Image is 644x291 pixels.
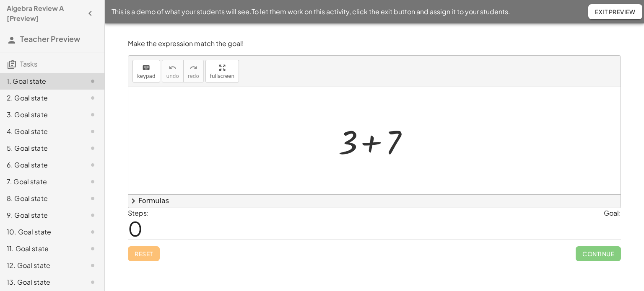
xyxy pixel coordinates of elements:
span: Teacher Preview [20,34,80,44]
i: redo [190,63,197,73]
span: fullscreen [210,73,234,79]
span: Tasks [20,59,37,68]
button: undoundo [162,60,184,82]
span: Exit Preview [595,8,636,15]
i: Task not started. [88,227,98,237]
span: 0 [128,216,143,241]
div: 3. Goal state [7,110,74,120]
i: Task not started. [88,260,98,270]
i: Task not started. [88,143,98,153]
i: Task not started. [88,126,98,136]
div: 10. Goal state [7,227,74,237]
span: undo [166,73,179,79]
i: Task not started. [88,93,98,103]
div: Goal: [604,208,621,218]
div: 12. Goal state [7,260,74,270]
div: 8. Goal state [7,193,74,203]
div: 13. Goal state [7,277,74,287]
button: keyboardkeypad [132,60,160,82]
span: This is a demo of what your students will see. To let them work on this activity, click the exit ... [112,7,510,17]
button: fullscreen [205,60,239,82]
div: 5. Goal state [7,143,74,153]
label: Steps: [128,209,149,217]
i: Task not started. [88,110,98,120]
div: 4. Goal state [7,126,74,136]
button: chevron_rightFormulas [128,194,621,208]
span: chevron_right [128,196,138,206]
i: keyboard [142,63,150,73]
span: keypad [137,73,156,79]
i: Task not started. [88,76,98,86]
button: redoredo [183,60,204,82]
i: undo [169,63,177,73]
i: Task not started. [88,244,98,254]
div: 1. Goal state [7,76,74,86]
i: Task not started. [88,177,98,187]
i: Task not started. [88,210,98,220]
div: 9. Goal state [7,210,74,220]
p: Make the expression match the goal! [128,39,621,49]
i: Task not started. [88,160,98,170]
div: 2. Goal state [7,93,74,103]
h4: Algebra Review A [Preview] [7,3,83,23]
span: redo [188,73,199,79]
div: 7. Goal state [7,177,74,187]
i: Task not started. [88,277,98,287]
div: 11. Goal state [7,244,74,254]
div: 6. Goal state [7,160,74,170]
i: Task not started. [88,193,98,203]
button: Exit Preview [588,4,642,19]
